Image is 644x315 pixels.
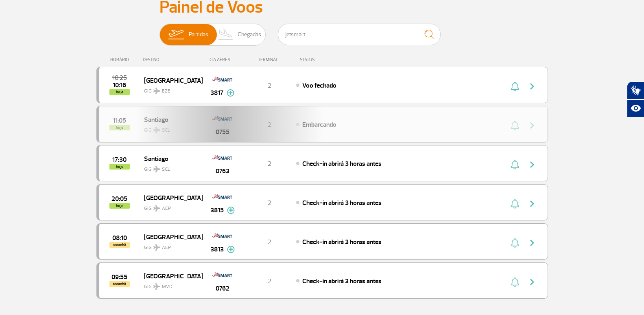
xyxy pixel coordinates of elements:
[109,164,130,170] span: hoje
[202,57,243,62] div: CIA AÉREA
[153,88,160,94] img: destiny_airplane.svg
[302,238,382,246] span: Check-in abrirá 3 horas antes
[144,231,196,242] span: [GEOGRAPHIC_DATA]
[143,57,202,62] div: DESTINO
[109,89,130,95] span: hoje
[527,199,537,209] img: seta-direita-painel-voo.svg
[153,166,160,172] img: destiny_airplane.svg
[302,277,382,285] span: Check-in abrirá 3 horas antes
[296,57,362,62] div: STATUS
[112,235,127,241] span: 2025-09-30 08:10:00
[302,199,382,207] span: Check-in abrirá 3 horas antes
[111,196,127,202] span: 2025-09-29 20:05:00
[268,277,271,285] span: 2
[243,57,296,62] div: TERMINAL
[227,207,235,214] img: mais-info-painel-voo.svg
[511,277,519,287] img: sino-painel-voo.svg
[627,82,644,99] button: Abrir tradutor de língua de sinais.
[144,271,196,281] span: [GEOGRAPHIC_DATA]
[153,205,160,211] img: destiny_airplane.svg
[302,160,382,168] span: Check-in abrirá 3 horas antes
[162,205,171,212] span: AEP
[109,203,130,209] span: hoje
[302,82,336,90] span: Voo fechado
[268,160,271,168] span: 2
[112,75,127,81] span: 2025-09-29 10:25:00
[144,200,196,212] span: GIG
[527,82,537,91] img: seta-direita-painel-voo.svg
[112,157,127,163] span: 2025-09-29 17:30:00
[144,240,196,251] span: GIG
[238,24,261,45] span: Chegadas
[527,160,537,170] img: seta-direita-painel-voo.svg
[189,24,208,45] span: Partidas
[210,205,224,215] span: 3815
[227,89,234,97] img: mais-info-painel-voo.svg
[227,246,235,253] img: mais-info-painel-voo.svg
[627,82,644,117] div: Plugin de acessibilidade da Hand Talk.
[144,192,196,203] span: [GEOGRAPHIC_DATA]
[111,274,127,280] span: 2025-09-30 09:55:00
[511,199,519,209] img: sino-painel-voo.svg
[210,245,224,254] span: 3813
[278,24,441,45] input: Voo, cidade ou cia aérea
[99,57,143,62] div: HORÁRIO
[214,24,238,45] img: slider-desembarque
[627,99,644,117] button: Abrir recursos assistivos.
[210,88,223,98] span: 3817
[144,75,196,86] span: [GEOGRAPHIC_DATA]
[162,283,172,291] span: MVD
[109,242,130,248] span: amanhã
[511,160,519,170] img: sino-painel-voo.svg
[144,161,196,173] span: GIG
[153,283,160,290] img: destiny_airplane.svg
[144,279,196,291] span: GIG
[144,83,196,95] span: GIG
[268,238,271,246] span: 2
[511,238,519,248] img: sino-painel-voo.svg
[113,82,126,88] span: 2025-09-29 10:16:00
[268,82,271,90] span: 2
[268,199,271,207] span: 2
[162,244,171,251] span: AEP
[527,277,537,287] img: seta-direita-painel-voo.svg
[162,166,170,173] span: SCL
[216,166,229,176] span: 0763
[109,281,130,287] span: amanhã
[527,238,537,248] img: seta-direita-painel-voo.svg
[144,153,196,164] span: Santiago
[163,24,189,45] img: slider-embarque
[153,244,160,251] img: destiny_airplane.svg
[216,284,229,293] span: 0762
[162,88,170,95] span: EZE
[511,82,519,91] img: sino-painel-voo.svg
